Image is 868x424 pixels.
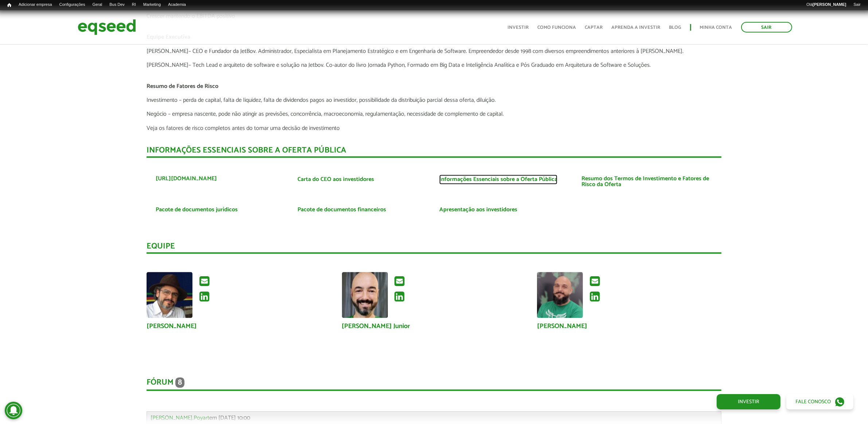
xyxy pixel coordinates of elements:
[89,2,106,8] a: Geral
[4,2,15,9] a: Início
[147,242,721,254] div: Equipe
[813,2,846,7] strong: [PERSON_NAME]
[147,97,721,104] p: Investimento – perda de capital, falta de liquidez, falta de dividendos pagos ao investidor, poss...
[342,272,388,318] a: Ver perfil do usuário.
[147,62,721,69] p: – Tech Lead e arquiteto de software e solução na Jetbov. Co-autor do livro Jornada Python, Formad...
[140,2,164,8] a: Marketing
[297,207,386,213] a: Pacote de documentos financeiros
[106,2,128,8] a: Bus Dev
[156,176,217,182] a: [URL][DOMAIN_NAME]
[537,323,587,329] a: [PERSON_NAME]
[439,207,517,213] a: Apresentação aos investidores
[147,377,721,391] div: Fórum
[585,25,603,30] a: Captar
[342,272,388,318] img: Foto de Sérgio Hilton Berlotto Junior
[717,394,781,409] a: Investir
[297,177,374,182] a: Carta do CEO aos investidores
[147,125,721,132] p: Veja os fatores de risco completos antes do tomar uma decisão de investimento
[7,3,11,8] span: Início
[537,272,583,318] img: Foto de Josias de Souza
[147,46,188,56] span: [PERSON_NAME]
[147,111,721,117] p: Negócio – empresa nascente, pode não atingir as previsões, concorrência, macroeconomia, regulamen...
[581,176,712,188] a: Resumo dos Termos de Investimento e Fatores de Risco da Oferta
[156,207,238,213] a: Pacote de documentos jurídicos
[342,323,410,329] a: [PERSON_NAME] Junior
[537,272,583,318] a: Ver perfil do usuário.
[151,413,250,423] span: em [DATE] 10:00
[128,2,140,8] a: RI
[147,60,188,70] span: [PERSON_NAME]
[147,81,218,91] span: Resumo de Fatores de Risco
[669,25,681,30] a: Blog
[538,25,576,30] a: Como funciona
[147,48,721,55] p: – CEO e Fundador da JetBov. Administrador, Especialista em Planejamento Estratégico e em Engenhar...
[700,25,732,30] a: Minha conta
[15,2,56,8] a: Adicionar empresa
[741,22,792,32] a: Sair
[147,272,192,318] img: Foto de Xisto Alves de Souza Junior
[147,146,721,158] div: INFORMAÇÕES ESSENCIAIS SOBRE A OFERTA PÚBLICA
[850,2,864,8] a: Sair
[56,2,89,8] a: Configurações
[786,394,853,409] a: Fale conosco
[78,18,136,37] img: EqSeed
[439,177,557,182] a: Informações Essenciais sobre a Oferta Pública
[164,2,190,8] a: Academia
[147,272,192,318] a: Ver perfil do usuário.
[612,25,661,30] a: Aprenda a investir
[147,323,197,329] a: [PERSON_NAME]
[175,377,184,388] span: 8
[803,2,850,8] a: Olá[PERSON_NAME]
[508,25,529,30] a: Investir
